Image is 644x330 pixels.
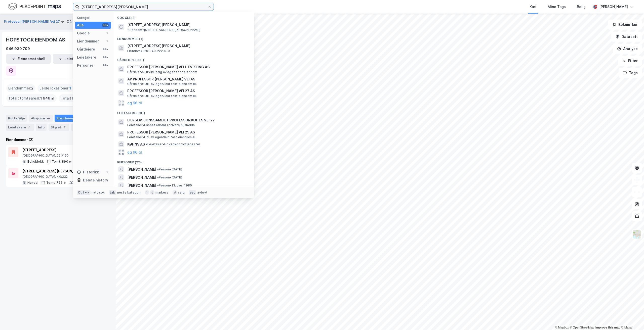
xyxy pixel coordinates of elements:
span: Leietaker • Hovedkontortjenester [146,142,200,146]
span: KØHNS AS [127,141,145,147]
span: Person • 13. des. 1980 [157,183,192,187]
div: Personer (99+) [113,156,254,165]
div: Eiendommer (2) [6,137,110,143]
div: Eiendommer [77,38,99,44]
span: PROFESSOR [PERSON_NAME] VEI 25 AS [127,129,248,135]
div: [GEOGRAPHIC_DATA], 221/150 [22,154,98,158]
span: Eiendom • [STREET_ADDRESS][PERSON_NAME] [127,28,200,32]
span: PROFESSOR [PERSON_NAME] VEI UTVIKLING AS [127,64,248,70]
div: Leietakere [77,54,96,60]
div: Delete history [83,177,108,183]
div: Transaksjoner [71,124,106,131]
span: Leietaker • Lønnet arbeid i private husholdn. [127,123,196,127]
a: Improve this map [595,326,620,329]
div: Tomt: 756 ㎡ [46,181,66,185]
div: tab [109,190,116,195]
div: Totalt byggareal : [59,94,107,102]
div: esc [189,190,196,195]
button: Filter [618,56,642,66]
span: [PERSON_NAME] [127,182,156,188]
span: Person • [DATE] [157,175,182,179]
div: Tomt: 890 ㎡ [52,160,72,164]
div: 946 930 709 [6,46,30,52]
span: • [127,28,129,32]
div: Handel [27,181,38,185]
div: Personer [77,62,93,68]
span: AP PROFESSOR [PERSON_NAME] VEI AS [127,76,248,82]
button: Eiendomstabell [6,54,51,64]
div: 3 [27,125,32,130]
div: Leide lokasjoner : [37,84,73,92]
div: Gårdeier [67,19,82,25]
span: 2 [31,85,33,91]
div: Leietakere [6,124,34,131]
span: 1 [69,85,71,91]
span: Leietaker • Utl. av egen/leid fast eiendom el. [127,135,196,139]
div: Totalt tomteareal : [6,94,57,102]
div: nytt søk [92,191,105,195]
span: Gårdeiere • Utl. av egen/leid fast eiendom el. [127,94,197,98]
div: 99+ [102,23,109,27]
div: Styret [49,124,69,131]
div: [PERSON_NAME] [599,4,628,10]
input: Søk på adresse, matrikkel, gårdeiere, leietakere eller personer [79,3,208,11]
span: Eiendom • 3201-40-222-0-0 [127,49,170,53]
div: 99+ [102,55,109,59]
img: Z [632,229,642,239]
div: Ctrl + k [77,190,91,195]
div: 1 [105,39,109,43]
div: Kategori [77,16,111,20]
div: HOPSTOCK EIENDOM AS [6,36,66,44]
div: Aksjonærer [29,115,53,122]
div: [STREET_ADDRESS][PERSON_NAME] [22,168,95,174]
div: Eiendommer : [6,84,35,92]
div: [GEOGRAPHIC_DATA], 40/222 [22,175,95,179]
div: Gårdeiere [77,46,95,52]
div: Gårdeiere (99+) [113,54,254,63]
div: Eiendommer [55,115,86,122]
div: neste kategori [117,191,141,195]
span: • [157,167,159,171]
div: avbryt [197,191,208,195]
button: Leietakertabell [53,54,98,64]
div: Kart [530,4,537,10]
span: Person • [DATE] [157,167,182,171]
div: Leietakere (99+) [113,107,254,116]
img: logo.f888ab2527a4732fd821a326f86c7f29.svg [8,2,61,11]
div: Mine Tags [548,4,566,10]
div: 99+ [102,47,109,51]
div: 99+ [102,63,109,67]
button: Bokmerker [608,20,642,30]
iframe: Chat Widget [619,306,644,330]
div: Bolig [577,4,586,10]
div: 1 [105,31,109,35]
div: Boligblokk [27,160,44,164]
span: EIERSEKSJONSSAMEIET PROFESSOR KOHTS VEI 27 [127,117,248,123]
button: og 96 til [127,100,142,106]
a: Mapbox [555,326,569,329]
div: 1 [105,170,109,174]
div: velg [178,191,185,195]
div: Kontrollprogram for chat [619,306,644,330]
div: Google [77,30,90,36]
div: Historikk [77,169,99,175]
span: Gårdeiere • Utvikl./salg av egen fast eiendom [127,70,197,74]
span: • [157,183,159,187]
div: Portefølje [6,115,27,122]
a: OpenStreetMap [570,326,594,329]
button: Analyse [613,44,642,54]
span: • [157,175,159,179]
span: Gårdeiere • Utl. av egen/leid fast eiendom el. [127,82,197,86]
button: Tags [619,68,642,78]
div: markere [155,191,169,195]
span: [PERSON_NAME] [127,174,156,180]
div: Google (1) [113,12,254,21]
div: 2 [62,125,67,130]
div: Info [36,124,47,131]
button: og 96 til [127,149,142,155]
div: [STREET_ADDRESS] [22,147,98,153]
span: [PERSON_NAME] [127,166,156,172]
span: [STREET_ADDRESS][PERSON_NAME] [127,22,190,28]
span: • [146,142,147,146]
span: [STREET_ADDRESS][PERSON_NAME] [127,43,248,49]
